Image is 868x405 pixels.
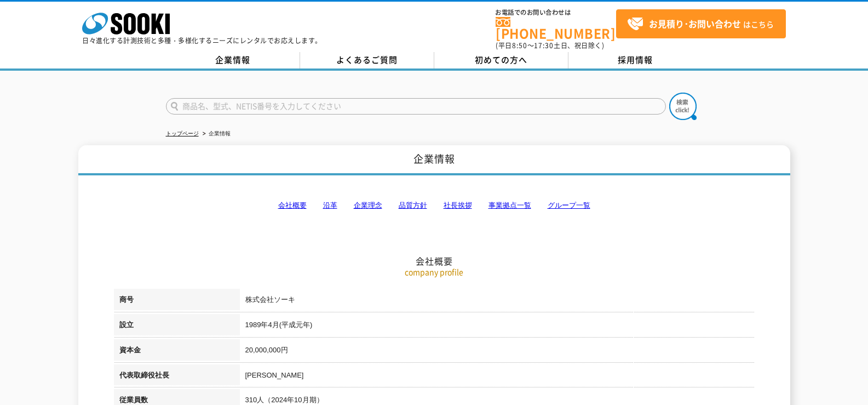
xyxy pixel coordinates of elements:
[323,201,337,209] a: 沿革
[354,201,382,209] a: 企業理念
[278,201,307,209] a: 会社概要
[649,17,741,30] strong: お見積り･お問い合わせ
[200,128,231,140] li: 企業情報
[444,201,472,209] a: 社長挨拶
[496,17,616,39] a: [PHONE_NUMBER]
[669,93,697,120] img: btn_search.png
[434,52,568,69] a: 初めての方へ
[114,314,240,339] th: 設立
[300,52,434,69] a: よくあるご質問
[627,16,774,32] span: はこちら
[240,289,755,314] td: 株式会社ソーキ
[399,201,427,209] a: 品質方針
[240,314,755,339] td: 1989年4月(平成元年)
[114,339,240,364] th: 資本金
[166,52,300,69] a: 企業情報
[616,9,786,38] a: お見積り･お問い合わせはこちら
[166,130,199,136] a: トップページ
[240,339,755,364] td: 20,000,000円
[78,145,790,175] h1: 企業情報
[496,9,616,16] span: お電話でのお問い合わせは
[488,201,531,209] a: 事業拠点一覧
[475,54,527,66] span: 初めての方へ
[548,201,590,209] a: グループ一覧
[114,289,240,314] th: 商号
[568,52,703,69] a: 採用情報
[82,37,322,44] p: 日々進化する計測技術と多種・多様化するニーズにレンタルでお応えします。
[114,266,755,278] p: company profile
[512,41,527,50] span: 8:50
[166,98,666,115] input: 商品名、型式、NETIS番号を入力してください
[496,41,604,50] span: (平日 ～ 土日、祝日除く)
[114,364,240,390] th: 代表取締役社長
[240,364,755,390] td: [PERSON_NAME]
[534,41,554,50] span: 17:30
[114,146,755,267] h2: 会社概要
